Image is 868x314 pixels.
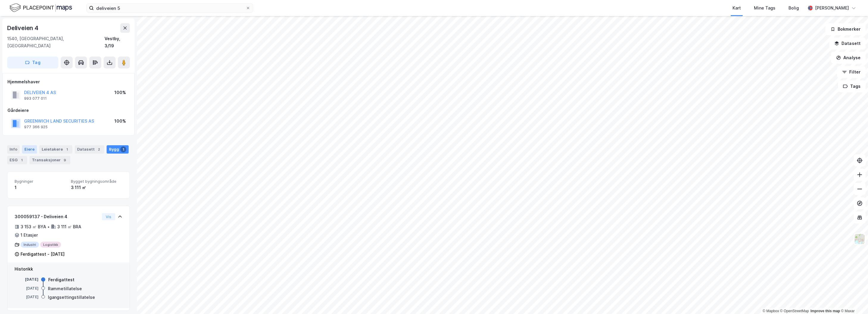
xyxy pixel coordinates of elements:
div: 3 153 ㎡ BYA [21,223,46,230]
div: Transaksjoner [29,156,70,164]
div: Deliveien 4 [7,23,40,33]
div: Hjemmelshaver [7,78,130,85]
div: Vestby, 3/19 [105,35,130,49]
span: Bygget bygningsområde [71,179,122,184]
button: Tags [838,80,866,92]
div: Gårdeiere [7,107,130,114]
div: Ferdigattest - [DATE] [21,251,65,258]
div: Bolig [788,4,799,12]
div: 2 [96,146,102,152]
div: Datasett [75,145,104,154]
button: Filter [837,66,866,78]
div: Kart [733,4,741,12]
div: Igangsettingstillatelse [48,294,95,301]
div: 3 111 ㎡ [71,184,122,191]
iframe: Chat Widget [838,285,868,314]
div: Bygg [107,145,129,154]
button: Tag [7,57,58,68]
div: 993 077 011 [24,96,47,101]
img: logo.f888ab2527a4732fd821a326f86c7f29.svg [10,3,72,13]
div: Info [7,145,20,154]
div: 1 [120,146,126,152]
div: 100% [114,89,126,96]
div: [DATE] [15,286,38,291]
div: [PERSON_NAME] [815,4,849,12]
div: Historikk [15,265,122,273]
div: 1 Etasjer [21,232,38,239]
div: 1540, [GEOGRAPHIC_DATA], [GEOGRAPHIC_DATA] [7,35,105,49]
div: [DATE] [15,294,38,300]
img: Z [854,233,865,245]
div: Rammetillatelse [48,285,82,292]
div: 100% [114,118,126,125]
a: Mapbox [763,309,779,313]
div: 977 366 925 [24,125,48,129]
span: Bygninger [15,179,66,184]
button: Bokmerker [825,23,866,35]
a: Improve this map [811,309,840,313]
button: Vis [102,213,115,220]
input: Søk på adresse, matrikkel, gårdeiere, leietakere eller personer [94,4,246,13]
div: 9 [62,157,68,163]
div: [DATE] [15,277,38,282]
div: 1 [64,146,70,152]
button: Datasett [829,38,866,49]
div: Mine Tags [754,4,775,12]
div: Eiere [22,145,37,154]
div: 300059137 - Deliveien 4 [15,213,99,220]
div: 3 111 ㎡ BRA [57,223,81,230]
div: ESG [7,156,27,164]
div: • [47,224,50,229]
div: Leietakere [39,145,72,154]
div: 1 [15,184,66,191]
a: OpenStreetMap [780,309,809,313]
button: Analyse [831,52,866,64]
div: 1 [19,157,25,163]
div: Ferdigattest [48,276,74,283]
